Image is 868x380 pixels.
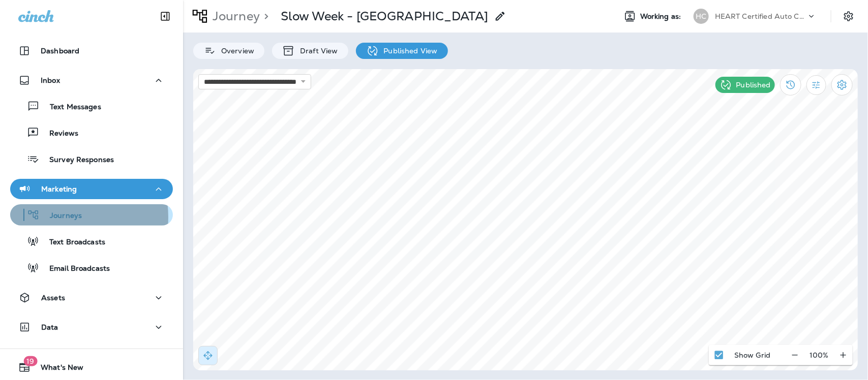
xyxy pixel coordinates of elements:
button: Text Messages [10,96,173,117]
span: What's New [31,363,83,375]
button: View Changelog [780,74,801,96]
div: HC [694,9,709,24]
button: Journeys [10,204,173,226]
button: Collapse Sidebar [151,6,179,26]
button: Text Broadcasts [10,231,173,252]
p: Overview [216,47,254,55]
p: 100 % [810,351,829,359]
button: Reviews [10,122,173,143]
button: 19What's New [10,357,173,377]
p: Published View [379,47,438,55]
p: Assets [41,294,65,302]
p: Reviews [39,129,78,139]
p: Data [41,323,58,331]
p: Survey Responses [39,155,114,165]
p: Draft View [295,47,338,55]
p: Journeys [40,211,82,221]
span: 19 [23,356,37,366]
button: Settings [831,74,853,96]
p: Email Broadcasts [39,264,110,274]
button: Marketing [10,179,173,199]
button: Inbox [10,70,173,90]
button: Data [10,317,173,337]
button: Settings [840,7,858,25]
button: Dashboard [10,41,173,61]
p: Marketing [41,185,77,193]
p: > [260,9,268,24]
p: Text Messages [40,103,101,112]
button: Survey Responses [10,148,173,170]
p: Dashboard [41,47,79,55]
button: Assets [10,288,173,308]
button: Filter Statistics [806,75,826,95]
p: Inbox [41,76,60,84]
p: Show Grid [734,351,770,359]
p: Slow Week - [GEOGRAPHIC_DATA] [281,9,488,24]
p: Published [736,81,771,89]
span: Working as: [640,12,683,21]
p: HEART Certified Auto Care [715,12,806,20]
button: Email Broadcasts [10,257,173,278]
p: Journey [208,9,260,24]
div: Slow Week - Evanston [281,9,488,24]
p: Text Broadcasts [39,238,105,247]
